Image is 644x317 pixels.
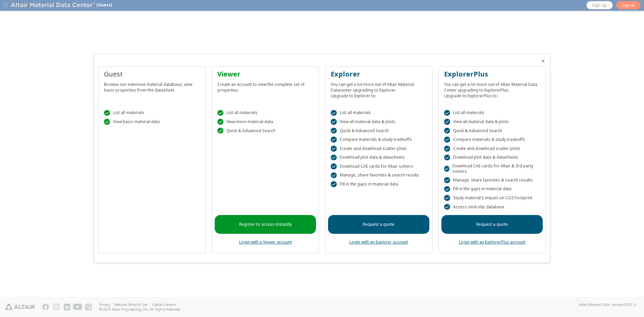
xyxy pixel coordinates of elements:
[444,155,540,161] div: Download plot data & datasheets
[444,119,450,125] div: 
[444,163,540,174] div: Download CAE cards for Altair & 3rd party solvers
[104,119,200,125] div: View basic material data
[444,204,540,210] div: Access stick-slip database
[331,155,427,161] div: Download plot data & datasheets
[331,172,427,178] div: Manage, share favorites & search results
[104,69,200,79] div: Guest
[331,79,427,99] div: You can get a lot more out of Altair Material Datacenter upgrading to Explorer. Upgrade to Explor...
[444,186,540,192] div: Fill in the gaps in material data
[331,128,427,134] div: Quick & Advanced Search
[444,177,540,183] div: Manage, share favorites & search results
[444,79,540,99] div: You can get a lot more out of Altair Material Data Center upgrading to ExplorerPlus. Upgrade to E...
[350,239,408,245] a: Login with an Explorer account
[104,119,110,125] div: 
[217,69,313,79] div: Viewer
[444,204,450,210] div: 
[331,181,427,187] div: Fill in the gaps in material data
[444,69,540,79] div: ExplorerPlus
[444,186,450,192] div: 
[215,215,316,234] a: Register to access instantly
[217,119,223,125] div: 
[217,128,313,134] div: Quick & Advanced Search
[444,146,450,152] div: 
[459,239,525,245] a: Login with an ExplorerPlus account
[331,181,337,187] div: 
[331,172,337,178] div: 
[217,119,313,125] div: View more material data
[444,128,540,134] div: Quick & Advanced Search
[444,137,540,143] div: Compare materials & study tradeoffs
[444,110,450,116] div: 
[104,110,200,116] div: List all materials
[444,119,540,125] div: View all material data & plots
[331,163,427,169] div: Download CAE cards for Altair solvers
[331,137,427,143] div: Compare materials & study tradeoffs
[444,146,540,152] div: Create and download scatter plots
[444,137,450,143] div: 
[444,195,540,201] div: Study material's impact on CO2 Footprint
[331,128,337,134] div: 
[217,79,313,93] div: Create an account to view the complete set of properties.
[239,239,292,245] a: Login with a Viewer account
[104,110,110,116] div: 
[444,110,540,116] div: List all materials
[444,177,450,183] div: 
[331,69,427,79] div: Explorer
[331,119,337,125] div: 
[331,119,427,125] div: View all material data & plots
[441,215,543,234] a: Request a quote
[540,58,546,64] button: Close
[444,166,449,172] div: 
[331,146,337,152] div: 
[331,155,337,161] div: 
[104,79,200,93] div: Browse our extensive material database, view basic properties from the datasheet.
[331,110,337,116] div: 
[328,215,429,234] a: Request a quote
[217,110,223,116] div: 
[331,146,427,152] div: Create and download scatter plots
[331,137,337,143] div: 
[217,110,313,116] div: List all materials
[444,195,450,201] div: 
[444,155,450,161] div: 
[331,163,337,169] div: 
[444,128,450,134] div: 
[331,110,427,116] div: List all materials
[217,128,223,134] div: 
